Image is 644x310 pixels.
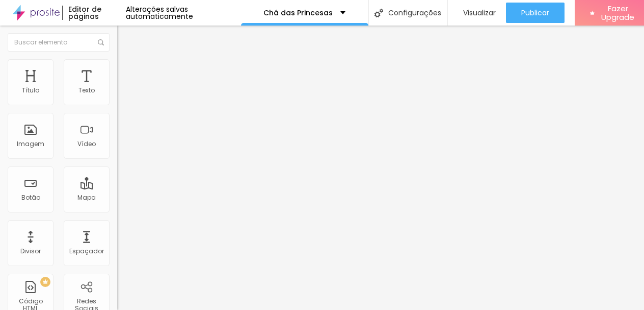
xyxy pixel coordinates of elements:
[599,4,637,22] span: Fazer Upgrade
[126,6,241,20] div: Alterações salvas automaticamente
[77,140,96,148] div: Vídeo
[521,9,549,17] span: Publicar
[69,248,104,255] div: Espaçador
[62,6,126,20] div: Editor de páginas
[448,3,506,23] button: Visualizar
[8,33,110,52] input: Buscar elemento
[78,87,95,94] div: Texto
[17,140,44,148] div: Imagem
[98,39,104,45] img: Icone
[22,87,39,94] div: Título
[20,248,41,255] div: Divisor
[506,3,565,23] button: Publicar
[463,9,496,17] span: Visualizar
[21,194,40,201] div: Botão
[263,9,333,16] p: Chá das Princesas
[77,194,96,201] div: Mapa
[374,9,383,17] img: Icone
